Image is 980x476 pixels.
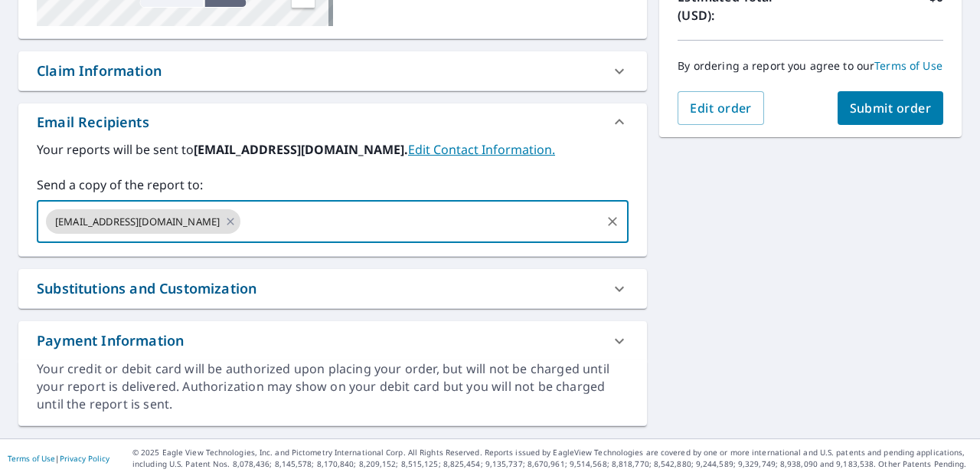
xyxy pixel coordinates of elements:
label: Your reports will be sent to [37,140,629,159]
div: Email Recipients [18,103,647,140]
div: Email Recipients [37,112,149,133]
button: Submit order [838,91,944,125]
div: Claim Information [18,51,647,90]
span: Submit order [850,100,932,117]
p: By ordering a report you agree to our [678,59,943,73]
p: | [8,454,109,463]
a: EditContactInfo [408,141,555,158]
div: Your credit or debit card will be authorized upon placing your order, but will not be charged unt... [37,360,629,413]
div: [EMAIL_ADDRESS][DOMAIN_NAME] [46,209,240,234]
a: Terms of Use [8,453,55,464]
a: Privacy Policy [60,453,109,464]
a: Terms of Use [874,58,942,73]
div: Payment Information [18,321,647,360]
div: Payment Information [37,330,184,351]
span: [EMAIL_ADDRESS][DOMAIN_NAME] [46,215,229,229]
button: Edit order [678,91,764,125]
div: Substitutions and Customization [18,269,647,308]
p: © 2025 Eagle View Technologies, Inc. and Pictometry International Corp. All Rights Reserved. Repo... [132,447,972,470]
span: Edit order [690,100,752,117]
b: [EMAIL_ADDRESS][DOMAIN_NAME]. [194,141,408,158]
div: Substitutions and Customization [37,278,256,299]
div: Claim Information [37,61,162,81]
button: Clear [602,211,623,232]
label: Send a copy of the report to: [37,176,629,194]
